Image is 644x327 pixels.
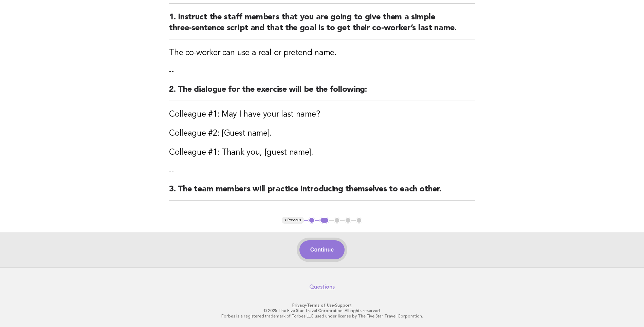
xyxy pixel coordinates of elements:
[319,217,329,224] button: 2
[299,240,345,259] button: Continue
[309,283,335,290] a: Questions
[169,109,475,120] h3: Colleague #1: May I have your last name?
[169,147,475,158] h3: Colleague #1: Thank you, [guest name].
[308,217,315,224] button: 1
[114,313,530,319] p: Forbes is a registered trademark of Forbes LLC used under license by The Five Star Travel Corpora...
[335,303,352,308] a: Support
[307,303,334,308] a: Terms of Use
[114,303,530,308] p: · ·
[169,128,475,139] h3: Colleague #2: [Guest name].
[282,217,304,224] button: < Previous
[169,166,475,176] p: --
[169,184,475,201] h2: 3. The team members will practice introducing themselves to each other.
[169,84,475,101] h2: 2. The dialogue for the exercise will be the following:
[114,308,530,313] p: © 2025 The Five Star Travel Corporation. All rights reserved.
[169,67,475,76] p: --
[169,48,475,58] h3: The co-worker can use a real or pretend name.
[292,303,306,308] a: Privacy
[169,12,475,39] h2: 1. Instruct the staff members that you are going to give them a simple three-sentence script and ...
